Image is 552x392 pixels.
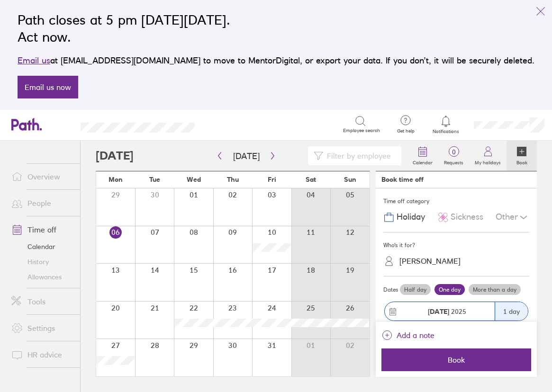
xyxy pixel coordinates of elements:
[469,141,507,171] a: My holidays
[4,194,80,213] a: People
[187,176,201,183] span: Wed
[220,120,244,128] div: Search
[383,286,398,293] span: Dates
[451,212,483,222] span: Sickness
[383,297,529,326] button: [DATE] 20251 day
[4,239,80,254] a: Calendar
[4,269,80,285] a: Allowances
[390,128,421,134] span: Get help
[227,176,239,183] span: Thu
[397,328,434,343] span: Add a note
[306,176,316,183] span: Sat
[18,54,534,67] p: at [EMAIL_ADDRESS][DOMAIN_NAME] to move to MentorDigital, or export your data. If you don’t, it w...
[323,147,396,165] input: Filter by employee
[383,194,529,208] div: Time off category
[343,128,380,134] span: Employee search
[428,307,449,316] strong: [DATE]
[4,220,80,239] a: Time off
[400,284,431,295] label: Half day
[388,356,525,364] span: Book
[397,212,425,222] span: Holiday
[511,157,533,166] label: Book
[381,348,531,371] button: Book
[4,345,80,364] a: HR advice
[428,308,466,315] span: 2025
[4,292,80,311] a: Tools
[4,167,80,186] a: Overview
[438,148,469,156] span: 0
[496,208,529,226] div: Other
[434,284,465,295] label: One day
[4,254,80,269] a: History
[149,176,160,183] span: Tue
[431,129,462,134] span: Notifications
[495,302,528,321] div: 1 day
[344,176,356,183] span: Sun
[381,328,434,343] button: Add a note
[109,176,123,183] span: Mon
[469,157,507,166] label: My holidays
[18,11,534,45] h2: Path closes at 5 pm [DATE][DATE]. Act now.
[407,157,438,166] label: Calendar
[18,55,50,65] a: Email us
[407,141,438,171] a: Calendar
[4,319,80,338] a: Settings
[438,157,469,166] label: Requests
[226,148,267,164] button: [DATE]
[383,238,529,252] div: Who's it for?
[431,115,462,134] a: Notifications
[438,141,469,171] a: 0Requests
[399,257,461,266] div: [PERSON_NAME]
[381,176,424,183] div: Book time off
[268,176,276,183] span: Fri
[469,284,521,295] label: More than a day
[18,76,78,98] a: Email us now
[507,141,537,171] a: Book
